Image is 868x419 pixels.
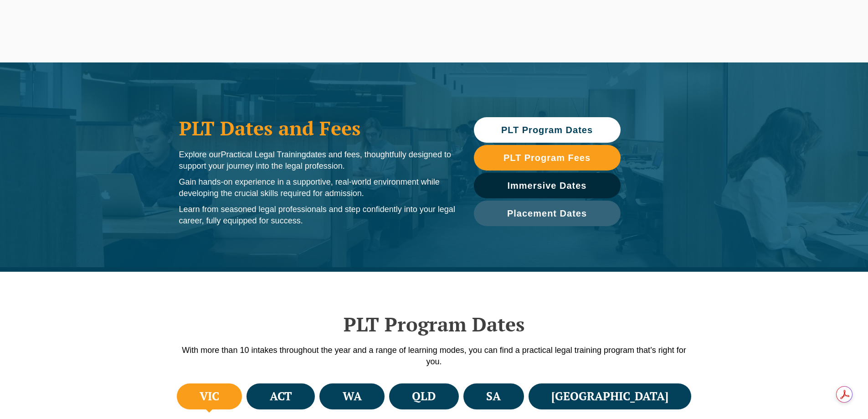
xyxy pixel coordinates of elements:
p: Explore our dates and fees, thoughtfully designed to support your journey into the legal profession. [179,149,456,172]
h1: PLT Dates and Fees [179,117,456,140]
span: PLT Program Fees [503,153,591,162]
h4: VIC [200,389,219,404]
span: Placement Dates [507,209,587,218]
span: PLT Program Dates [501,125,593,134]
p: With more than 10 intakes throughout the year and a range of learning modes, you can find a pract... [175,345,694,367]
h2: PLT Program Dates [175,313,694,336]
a: Immersive Dates [474,173,621,198]
h4: SA [486,389,501,404]
span: Practical Legal Training [221,150,306,159]
h4: ACT [270,389,292,404]
p: Gain hands-on experience in a supportive, real-world environment while developing the crucial ski... [179,176,456,199]
a: PLT Program Fees [474,145,621,171]
h4: QLD [412,389,436,404]
h4: WA [343,389,362,404]
p: Learn from seasoned legal professionals and step confidently into your legal career, fully equipp... [179,204,456,227]
h4: [GEOGRAPHIC_DATA] [551,389,668,404]
a: Placement Dates [474,201,621,226]
span: Immersive Dates [508,181,587,190]
a: PLT Program Dates [474,117,621,143]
